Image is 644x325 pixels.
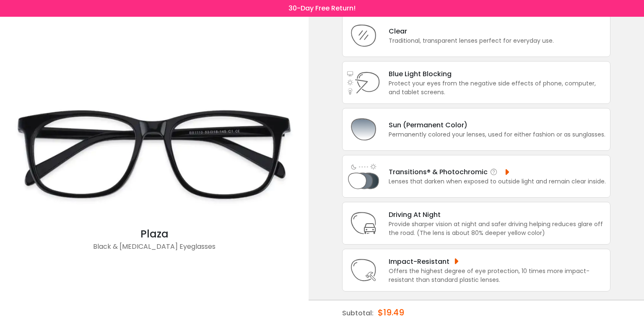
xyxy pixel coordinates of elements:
img: Black Plaza - Acetate Eyeglasses [4,77,304,227]
div: Clear [389,26,554,36]
div: Sun (Permanent Color) [389,120,605,130]
div: Blue Light Blocking [389,69,606,79]
div: Provide sharper vision at night and safer driving helping reduces glare off the road. (The lens i... [389,220,606,237]
img: Light Adjusting [347,160,380,193]
div: Lenses that darken when exposed to outside light and remain clear inside. [389,177,606,186]
img: Sun [347,113,380,146]
div: Protect your eyes from the negative side effects of phone, computer, and tablet screens. [389,79,606,97]
div: Driving At Night [389,209,606,220]
div: $19.49 [378,300,404,325]
div: Offers the highest degree of eye protection, 10 times more impact-resistant than standard plastic... [389,267,606,284]
div: Traditional, transparent lenses perfect for everyday use. [389,36,554,45]
div: Black & [MEDICAL_DATA] Eyeglasses [4,242,304,258]
div: Plaza [4,227,304,242]
div: Impact-Resistant [389,256,606,267]
div: Permanently colored your lenses, used for either fashion or as sunglasses. [389,130,605,139]
div: Transitions® & Photochromic [389,167,606,177]
i: Transitions® & Photochromic [490,168,498,176]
